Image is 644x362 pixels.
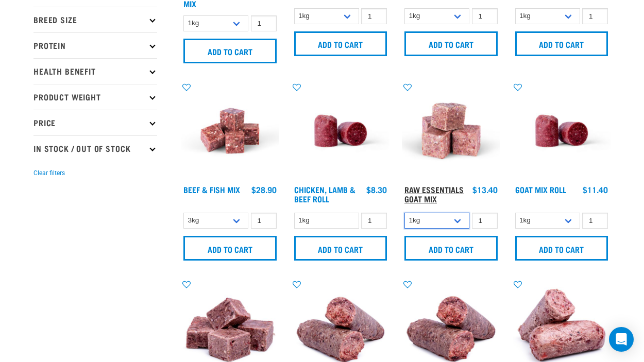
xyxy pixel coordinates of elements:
img: Beef Mackerel 1 [181,82,279,180]
p: Price [33,110,157,135]
div: Open Intercom Messenger [609,327,634,352]
button: Clear filters [33,168,65,178]
div: $11.40 [583,185,608,194]
input: Add to cart [294,236,387,261]
input: Add to cart [183,39,277,63]
img: Goat M Ix 38448 [402,82,500,180]
input: 1 [472,213,498,229]
input: 1 [361,213,387,229]
img: Raw Essentials Chicken Lamb Beef Bulk Minced Raw Dog Food Roll Unwrapped [292,82,390,180]
div: $8.30 [366,185,387,194]
div: $28.90 [251,185,277,194]
a: Raw Essentials Goat Mix [404,187,464,201]
input: 1 [251,213,277,229]
img: Raw Essentials Chicken Lamb Beef Bulk Minced Raw Dog Food Roll Unwrapped [513,82,611,180]
a: Beef & Fish Mix [183,187,240,192]
input: 1 [472,8,498,24]
a: Chicken, Lamb & Beef Roll [294,187,355,201]
div: $13.40 [472,185,498,194]
input: Add to cart [294,31,387,56]
input: Add to cart [404,31,498,56]
a: Goat Mix Roll [515,187,566,192]
p: Protein [33,32,157,58]
p: Health Benefit [33,58,157,84]
input: Add to cart [515,31,608,56]
input: 1 [582,8,608,24]
p: Breed Size [33,7,157,32]
input: Add to cart [183,236,277,261]
input: 1 [582,213,608,229]
input: Add to cart [515,236,608,261]
input: 1 [251,15,277,31]
p: Product Weight [33,84,157,110]
input: 1 [361,8,387,24]
input: Add to cart [404,236,498,261]
p: In Stock / Out Of Stock [33,135,157,161]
